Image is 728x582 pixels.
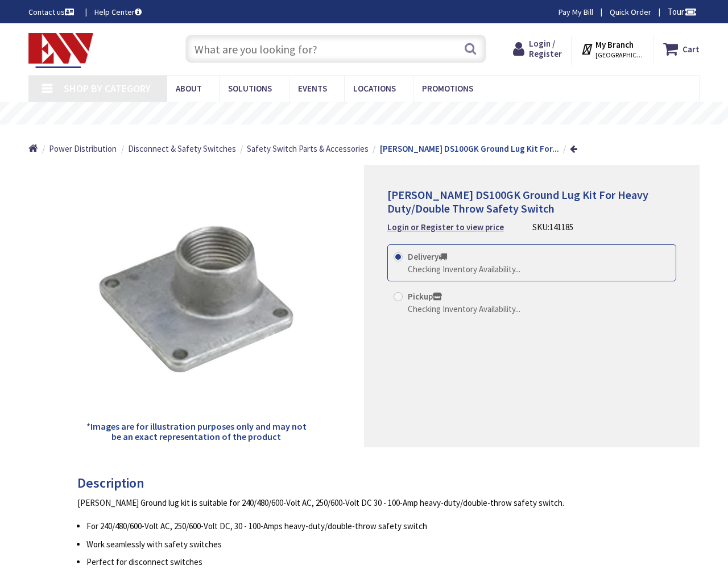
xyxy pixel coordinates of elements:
[86,538,642,550] li: Work seamlessly with safety switches
[581,39,644,59] div: My Branch [GEOGRAPHIC_DATA], [GEOGRAPHIC_DATA]
[663,39,700,59] a: Cart
[549,222,573,232] span: 141185
[28,33,93,68] img: Electrical Wholesalers, Inc.
[228,83,272,94] span: Solutions
[298,83,327,94] span: Events
[49,143,117,155] a: Power Distribution
[559,6,593,18] a: Pay My Bill
[247,143,369,154] span: Safety Switch Parts & Accessories
[94,6,142,18] a: Help Center
[610,6,651,18] a: Quick Order
[270,107,478,120] rs-layer: Free Same Day Pickup at 19 Locations
[185,35,486,63] input: What are you looking for?
[77,476,642,490] h3: Description
[64,82,151,95] span: Shop By Category
[682,39,700,59] strong: Cart
[595,51,644,60] span: [GEOGRAPHIC_DATA], [GEOGRAPHIC_DATA]
[408,263,520,275] div: Checking Inventory Availability...
[86,556,642,568] li: Perfect for disconnect switches
[176,83,202,94] span: About
[380,143,559,154] strong: [PERSON_NAME] DS100GK Ground Lug Kit For...
[82,185,311,413] img: Eaton DS100GK Ground Lug Kit For Heavy Duty/Double Throw Safety Switch
[422,83,473,94] span: Promotions
[595,39,634,50] strong: My Branch
[513,39,562,59] a: Login / Register
[408,303,520,315] div: Checking Inventory Availability...
[668,6,697,17] span: Tour
[247,143,369,155] a: Safety Switch Parts & Accessories
[387,221,504,233] a: Login or Register to view price
[387,188,648,215] span: [PERSON_NAME] DS100GK Ground Lug Kit For Heavy Duty/Double Throw Safety Switch
[529,38,562,59] span: Login / Register
[408,251,447,262] strong: Delivery
[408,291,442,302] strong: Pickup
[49,143,117,154] span: Power Distribution
[387,222,504,232] strong: Login or Register to view price
[532,221,573,233] div: SKU:
[86,520,642,532] li: For 240/480/600-Volt AC, 250/600-Volt DC, 30 - 100-Amps heavy-duty/double-throw safety switch
[353,83,396,94] span: Locations
[28,6,76,18] a: Contact us
[128,143,236,154] span: Disconnect & Safety Switches
[82,422,310,442] h5: *Images are for illustration purposes only and may not be an exact representation of the product
[128,143,236,155] a: Disconnect & Safety Switches
[77,497,642,509] div: [PERSON_NAME] Ground lug kit is suitable for 240/480/600-Volt AC, 250/600-Volt DC 30 - 100-Amp he...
